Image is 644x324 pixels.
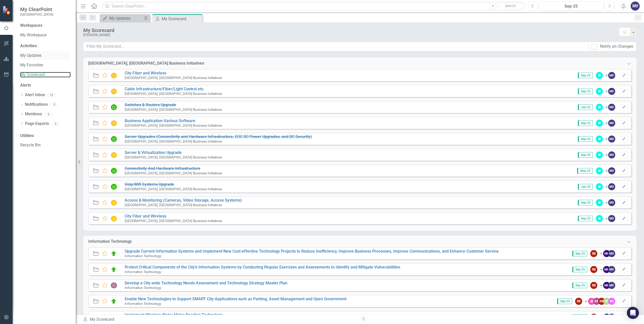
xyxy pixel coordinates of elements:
[596,183,603,190] div: SE
[578,200,593,205] span: Sep-25
[125,281,287,285] a: Develop a City-wide Technology Needs Assessment and Technology Strategy Master Plan
[111,314,117,320] img: On Schedule or Complete
[572,314,587,320] span: Sep-25
[596,120,603,127] div: SE
[83,33,614,37] div: [PERSON_NAME]
[125,71,166,75] a: City Fiber and Wireless
[111,282,117,288] img: No Information
[590,250,597,257] div: RB
[593,298,600,305] div: KB
[125,155,222,159] small: [GEOGRAPHIC_DATA], [GEOGRAPHIC_DATA] Business Initiatives
[101,15,143,21] a: My Updates
[25,111,42,117] a: Mentions
[125,166,200,171] a: Connectivity And Hardware Infrastructure
[627,307,639,319] div: Open Intercom Messenger
[608,199,615,206] div: MV
[590,314,597,321] div: RB
[608,298,615,305] div: DG
[596,167,603,174] div: SE
[20,12,53,16] small: [GEOGRAPHIC_DATA]
[578,152,593,158] span: Sep-25
[125,203,222,207] small: [GEOGRAPHIC_DATA], [GEOGRAPHIC_DATA] Business Initiatives
[20,133,71,139] div: Utilities
[590,266,597,273] div: RB
[596,199,603,206] div: SE
[608,136,615,143] div: MV
[83,317,356,322] div: My Scorecard
[111,104,117,110] img: Completed
[125,265,400,269] a: Protect Critical Components of the City’s Information Systems by Conducting Regular Exercises and...
[603,266,610,273] div: MH
[578,184,593,190] span: Jan-25
[125,198,242,203] a: Access & Monitoring (Cameras, Video Storage, Access Systems)
[3,6,11,15] img: ClearPoint Strategy
[111,120,117,126] img: In Progress
[88,61,204,66] div: [GEOGRAPHIC_DATA], [GEOGRAPHIC_DATA] Business Initiatives
[608,215,615,222] div: MV
[20,62,71,68] a: My Favorites
[598,298,605,305] div: RB
[88,239,132,245] div: Information Technology
[111,298,117,304] img: On Schedule or Complete
[125,134,312,139] a: Server Upgrades (Connectivity and Hardware Infrastructure, EOC DC Power Upgrades, and DC Security)
[578,120,593,126] span: Sep-25
[25,121,49,127] a: Page Exports
[125,150,182,155] a: Server & Virtualization Upgrade
[125,286,161,290] small: Information Technology
[111,136,117,142] img: Completed
[631,2,640,11] button: MV
[83,42,588,51] input: Filter My Scorecard...
[111,200,117,206] img: In Progress
[125,107,222,112] small: [GEOGRAPHIC_DATA], [GEOGRAPHIC_DATA] Business Initiatives
[603,298,610,305] div: CF
[125,92,222,96] small: [GEOGRAPHIC_DATA], [GEOGRAPHIC_DATA] Business Initiatives
[109,15,143,21] div: My Updates
[125,87,204,91] a: Cable Infrastructure/Fiber/Light Control etc.
[578,89,593,94] span: Sep-25
[111,184,117,190] img: Completed
[541,3,602,9] div: Sep-25
[125,76,222,80] small: [GEOGRAPHIC_DATA], [GEOGRAPHIC_DATA] Business Initiatives
[578,136,593,142] span: Sep-25
[596,136,603,143] div: SE
[590,282,597,289] div: RB
[83,28,614,33] div: My Scorecard
[125,249,499,254] a: Upgrade Current Information Systems and Implement New Cost-effective Technology Projects to Reduc...
[111,266,117,273] img: On Schedule or Complete
[608,183,615,190] div: MV
[50,102,58,107] div: 0
[608,266,615,273] div: MV
[608,104,615,111] div: MV
[608,120,615,127] div: MV
[125,123,222,127] small: [GEOGRAPHIC_DATA], [GEOGRAPHIC_DATA] Business Initiatives
[125,102,176,107] a: Switches & Routers Upgrade
[20,6,53,12] span: My ClearPoint
[608,250,615,257] div: MV
[111,215,117,222] img: In Progress
[111,251,117,257] img: On Schedule or Complete
[20,32,71,38] a: My Workspace
[125,182,174,187] a: Voip/Wifi Systems Upgrade
[111,88,117,94] img: In Progress
[603,314,610,321] div: MH
[578,216,593,221] span: Sep-25
[162,16,201,22] div: My Scorecard
[111,152,117,158] img: In Progress
[125,187,222,191] small: [GEOGRAPHIC_DATA], [GEOGRAPHIC_DATA] Business Initiatives
[44,112,52,116] div: 0
[596,151,603,158] div: SE
[608,88,615,95] div: MV
[608,314,615,321] div: MV
[111,72,117,78] img: In Progress
[498,3,523,10] button: Search
[20,83,71,88] div: Alerts
[596,88,603,95] div: SE
[588,298,595,305] div: JB
[575,298,582,305] div: RB
[25,92,45,98] a: Alert Inbox
[603,250,610,257] div: MH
